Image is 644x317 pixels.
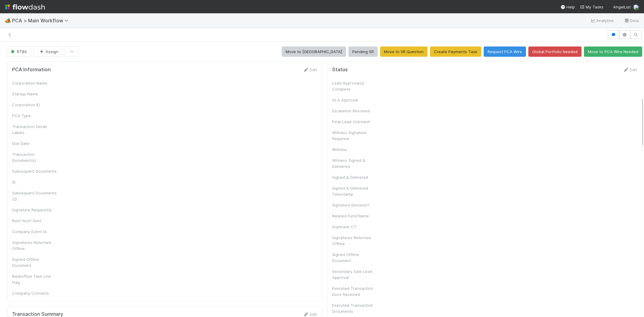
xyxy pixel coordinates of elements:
[332,302,377,314] div: Executed Transaction Documents
[332,213,377,219] div: Related Fund Name
[33,46,62,57] button: Assign
[5,18,11,23] span: 🏕️
[332,97,377,103] div: ALA Approval
[613,5,631,9] span: AngelList
[12,18,72,24] span: PCA > Main Workflow
[332,174,377,180] div: Signed & Delivered
[12,218,57,224] div: Rush Notif Sent
[12,80,57,86] div: Corporation Name
[332,285,377,297] div: Executed Transaction Docs Received
[624,17,639,24] a: Docs
[380,46,428,57] button: Move to SR Question
[12,290,57,296] div: Company Contacts
[12,229,57,235] div: Company Event Id
[484,46,526,57] button: Request PCA Wire
[12,168,57,174] div: Subsequent Documents
[332,235,377,247] div: Signatures Returned Offline
[12,67,51,73] h5: PCA Information
[623,67,637,72] a: Edit
[332,130,377,142] div: Witness Signature Required
[633,4,639,10] img: avatar_5106bb14-94e9-4897-80de-6ae81081f36d.png
[303,67,317,72] a: Edit
[12,140,57,146] div: Due Date
[332,108,377,114] div: Escalation Resolved
[580,4,604,10] a: My Tasks
[12,273,57,285] div: Backoffice Task Link Flag
[590,17,614,24] a: Analytics
[12,113,57,119] div: PCA Type
[332,146,377,152] div: Witness
[430,46,481,57] button: Create Payments Task
[12,91,57,97] div: Startup Name
[12,190,57,202] div: Subsequent Documents (2)
[528,46,582,57] button: Global Portfolio Needed
[10,49,27,54] span: RTBS
[7,46,31,57] button: RTBS
[332,119,377,125] div: Final Lead Outreach
[560,4,575,10] div: Help
[332,80,377,92] div: Lead Approval(s) Complete
[303,312,317,317] a: Edit
[332,202,377,208] div: Signature Decision?
[12,179,57,185] div: ID
[12,256,57,268] div: Signed Offline Document
[584,46,642,57] button: Move to PCA Wire Needed
[12,102,57,108] div: Corporation ID
[332,224,377,230] div: Duplicate CT
[5,2,45,12] img: logo-inverted-e16ddd16eac7371096b0.svg
[12,123,57,136] div: Transaction Detail Labels
[332,157,377,169] div: Witness Signed & Delivered
[332,251,377,264] div: Signed Offline Document
[580,5,604,9] span: My Tasks
[348,46,378,57] button: Pending SR
[12,151,57,163] div: Transaction Document(s)
[282,46,346,57] button: Move to [GEOGRAPHIC_DATA]
[12,207,57,213] div: Signature Request(s)
[332,268,377,280] div: Secondary Sale Lead Approval
[12,239,57,251] div: Signatures Returned Offline
[332,185,377,197] div: Signed & Delivered Timestamp
[332,67,348,73] h5: Status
